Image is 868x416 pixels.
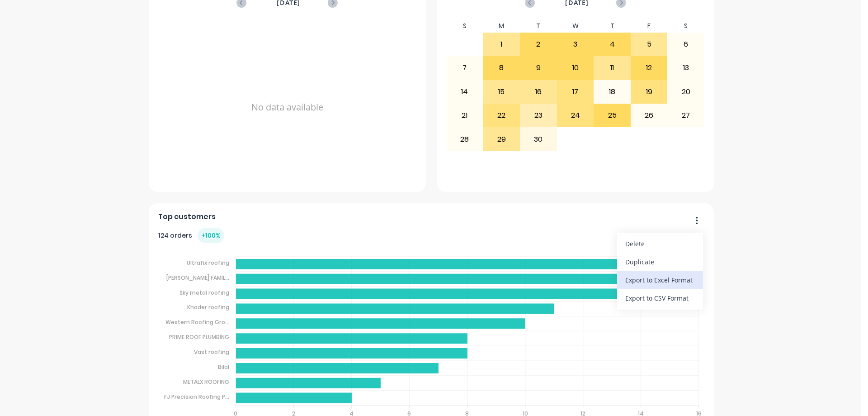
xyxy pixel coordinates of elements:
[183,378,229,386] tspan: METALX ROOFING
[557,57,594,79] div: 10
[520,19,557,33] div: T
[520,128,557,150] div: 30
[158,211,216,222] span: Top customers
[625,273,695,287] div: Export to Excel Format
[179,288,229,296] tspan: Sky metal roofing
[166,274,229,282] tspan: [PERSON_NAME] FAMIL...
[164,393,229,401] tspan: FJ Precision Roofing P...
[668,33,704,56] div: 6
[594,81,630,103] div: 18
[447,104,483,127] div: 21
[218,363,229,371] tspan: Bilal
[594,104,630,127] div: 25
[447,81,483,103] div: 14
[484,57,520,79] div: 8
[187,303,229,311] tspan: Khoder roofing
[594,33,630,56] div: 4
[557,104,594,127] div: 24
[557,19,594,33] div: W
[594,19,631,33] div: T
[557,81,594,103] div: 17
[483,19,520,33] div: M
[520,33,557,56] div: 2
[447,128,483,150] div: 28
[165,318,229,326] tspan: Western Roofing Gro...
[668,57,704,79] div: 13
[594,57,630,79] div: 11
[631,81,667,103] div: 19
[187,259,229,267] tspan: Ultrafix roofing
[198,228,224,243] div: + 100 %
[484,128,520,150] div: 29
[668,104,704,127] div: 27
[631,104,667,127] div: 26
[520,81,557,103] div: 16
[520,104,557,127] div: 23
[169,333,229,341] tspan: PRIME ROOF PLUMBING
[447,57,483,79] div: 7
[667,19,704,33] div: S
[668,81,704,103] div: 20
[557,33,594,56] div: 3
[194,348,229,356] tspan: Vast roofing
[631,57,667,79] div: 12
[625,237,695,250] div: Delete
[484,81,520,103] div: 15
[158,228,224,243] div: 124 orders
[446,19,483,33] div: S
[484,104,520,127] div: 22
[625,255,695,268] div: Duplicate
[631,33,667,56] div: 5
[625,292,695,305] div: Export to CSV Format
[484,33,520,56] div: 1
[520,57,557,79] div: 9
[631,19,668,33] div: F
[158,19,416,195] div: No data available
